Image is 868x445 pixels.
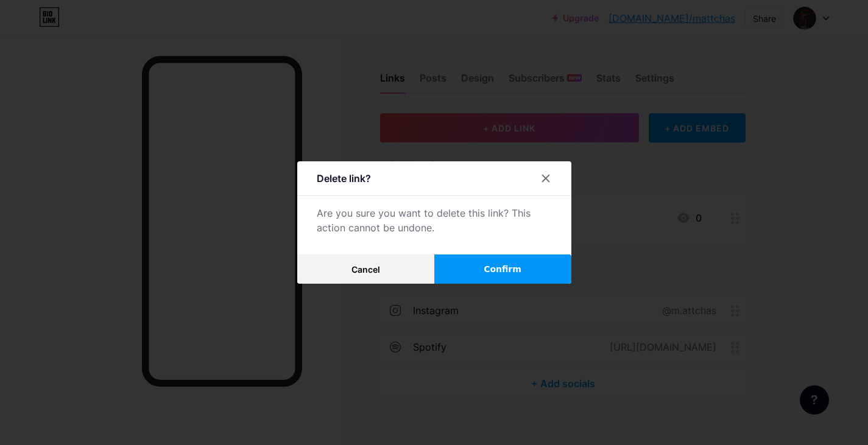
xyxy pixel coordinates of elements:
[434,254,571,284] button: Confirm
[297,254,434,284] button: Cancel
[351,264,380,275] span: Cancel
[484,263,521,276] span: Confirm
[317,171,371,186] div: Delete link?
[317,206,552,235] div: Are you sure you want to delete this link? This action cannot be undone.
